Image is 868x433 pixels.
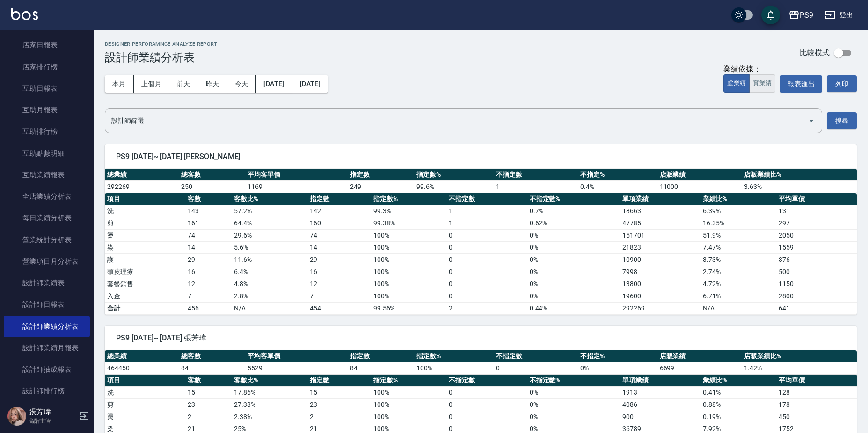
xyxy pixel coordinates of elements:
[776,253,857,266] td: 376
[348,350,414,362] th: 指定數
[657,180,742,193] td: 11000
[105,51,218,64] h3: 設計師業績分析表
[742,180,857,193] td: 3.63 %
[232,278,307,290] td: 4.8 %
[4,186,90,207] a: 全店業績分析表
[700,193,776,205] th: 業績比%
[185,375,232,387] th: 客數
[105,350,179,362] th: 總業績
[776,278,857,290] td: 1150
[4,121,90,142] a: 互助排行榜
[742,362,857,374] td: 1.42 %
[185,278,232,290] td: 12
[245,362,348,374] td: 5529
[527,229,620,241] td: 0 %
[446,241,527,253] td: 0
[232,253,307,266] td: 11.6 %
[307,193,371,205] th: 指定數
[620,302,700,314] td: 292269
[105,169,179,181] th: 總業績
[105,193,185,205] th: 項目
[105,375,185,387] th: 項目
[578,362,657,374] td: 0 %
[761,6,780,24] button: save
[4,229,90,251] a: 營業統計分析表
[776,193,857,205] th: 平均單價
[307,241,371,253] td: 14
[527,253,620,266] td: 0 %
[494,350,578,362] th: 不指定數
[804,113,819,128] button: Open
[371,411,447,423] td: 100 %
[446,386,527,398] td: 0
[527,386,620,398] td: 0 %
[414,350,493,362] th: 指定數%
[105,229,185,241] td: 燙
[245,180,348,193] td: 1169
[232,290,307,302] td: 2.8 %
[700,278,776,290] td: 4.72 %
[185,217,232,229] td: 161
[494,169,578,181] th: 不指定數
[105,278,185,290] td: 套餐銷售
[371,375,447,387] th: 指定數%
[185,266,232,278] td: 16
[620,375,700,387] th: 單項業績
[827,112,857,130] button: 搜尋
[105,205,185,217] td: 洗
[179,350,245,362] th: 總客數
[105,75,134,93] button: 本月
[307,290,371,302] td: 7
[179,180,245,193] td: 250
[105,193,857,315] table: a dense table
[785,6,817,25] button: PS9
[700,241,776,253] td: 7.47 %
[371,205,447,217] td: 99.3 %
[371,398,447,411] td: 100 %
[371,241,447,253] td: 100 %
[4,380,90,402] a: 設計師排行榜
[105,217,185,229] td: 剪
[245,350,348,362] th: 平均客單價
[620,253,700,266] td: 10900
[527,193,620,205] th: 不指定數%
[198,75,227,93] button: 昨天
[620,217,700,229] td: 47785
[776,302,857,314] td: 641
[232,266,307,278] td: 6.4 %
[105,302,185,314] td: 合計
[414,169,493,181] th: 指定數%
[307,302,371,314] td: 454
[179,362,245,374] td: 84
[446,290,527,302] td: 0
[620,241,700,253] td: 21823
[723,65,775,74] div: 業績依據：
[371,193,447,205] th: 指定數%
[105,411,185,423] td: 燙
[527,398,620,411] td: 0 %
[446,193,527,205] th: 不指定數
[700,411,776,423] td: 0.19 %
[232,241,307,253] td: 5.6 %
[4,164,90,186] a: 互助業績報表
[232,193,307,205] th: 客數比%
[371,278,447,290] td: 100 %
[4,143,90,164] a: 互助點數明細
[620,266,700,278] td: 7998
[620,398,700,411] td: 4086
[227,75,256,93] button: 今天
[723,74,750,93] button: 虛業績
[527,217,620,229] td: 0.62 %
[742,169,857,181] th: 店販業績比%
[4,359,90,380] a: 設計師抽成報表
[11,8,38,20] img: Logo
[105,241,185,253] td: 染
[527,266,620,278] td: 0 %
[527,205,620,217] td: 0.7 %
[657,169,742,181] th: 店販業績
[620,278,700,290] td: 13800
[4,78,90,99] a: 互助日報表
[307,266,371,278] td: 16
[620,386,700,398] td: 1913
[109,113,804,129] input: 選擇設計師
